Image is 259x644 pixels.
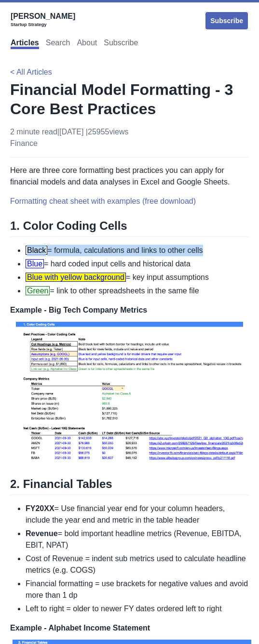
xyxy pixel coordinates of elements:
li: Cost of Revenue = indent sub metrics used to calculate headline metrics (e.g. COGS) [26,553,249,576]
span: | 25955 views [86,128,129,136]
div: Startup Strategy [11,22,75,27]
span: Black [26,246,47,255]
a: Formatting cheat sheet with examples (free download) [10,197,196,205]
h2: 1. Color Coding Cells [10,219,249,237]
strong: Revenue [26,529,58,538]
span: [PERSON_NAME] [11,12,75,20]
img: COLORCODE [14,316,245,465]
a: Subscribe [204,11,249,30]
span: Blue [26,259,44,268]
a: Search [46,39,70,49]
span: Green [26,286,50,295]
a: About [77,39,97,49]
strong: Example - Big Tech Company Metrics [10,306,147,314]
li: = Use financial year end for your column headers, include the year end and metric in the table he... [26,503,249,526]
strong: Example - Alphabet Income Statement [10,624,150,632]
p: Here are three core formatting best practices you can apply for financial models and data analyse... [10,165,249,188]
li: = bold important headline metrics (Revenue, EBITDA, EBIT, NPAT) [26,528,249,551]
li: = key input assumptions [26,272,249,283]
h1: Financial Model Formatting - 3 Core Best Practices [10,80,249,118]
a: Subscribe [104,39,138,49]
a: [PERSON_NAME]Startup Strategy [11,10,75,27]
p: 2 minute read | [DATE] [10,126,129,149]
a: finance [10,139,38,147]
li: Left to right = older to newer FY dates ordered left to right [26,603,249,615]
li: = link to other spreadsheets in the same file [26,285,249,297]
span: Blue with yellow background [26,273,126,282]
li: Financial formatting = use brackets for negative values and avoid more than 1 dp [26,578,249,601]
strong: FY20XX [26,504,55,513]
li: = hard coded input cells and historical data [26,258,249,270]
a: < All Articles [10,68,52,76]
li: = formula, calculations and links to other cells [26,245,249,256]
h2: 2. Financial Tables [10,477,249,495]
a: Articles [11,39,39,49]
